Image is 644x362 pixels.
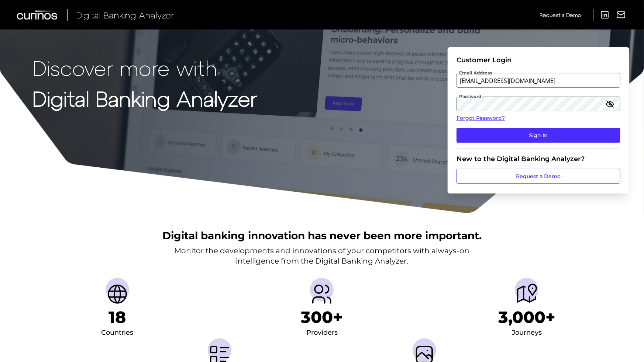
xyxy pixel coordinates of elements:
[32,56,257,79] p: Discover more with
[515,282,538,306] img: Journeys
[306,327,338,339] div: Providers
[457,169,620,184] a: Request a Demo
[17,10,58,20] img: Curinos
[457,56,620,64] div: Customer Login
[457,114,620,122] a: Forgot Password?
[301,307,343,327] h1: 300+
[32,86,257,111] strong: Digital Banking Analyzer
[540,12,581,18] span: Request a Demo
[540,9,581,21] a: Request a Demo
[109,307,126,327] h1: 18
[310,282,334,306] img: Providers
[512,327,542,339] div: Journeys
[457,128,620,143] button: Sign In
[457,155,620,163] div: New to the Digital Banking Analyzer?
[101,327,133,339] div: Countries
[458,70,493,76] span: Email Address
[106,282,129,306] img: Countries
[458,94,482,100] span: Password
[162,229,482,243] h2: Digital banking innovation has never been more important.
[175,246,470,266] p: Monitor the developments and innovations of your competitors with always-on intelligence from the...
[76,10,174,20] span: Digital Banking Analyzer
[498,307,555,327] h1: 3,000+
